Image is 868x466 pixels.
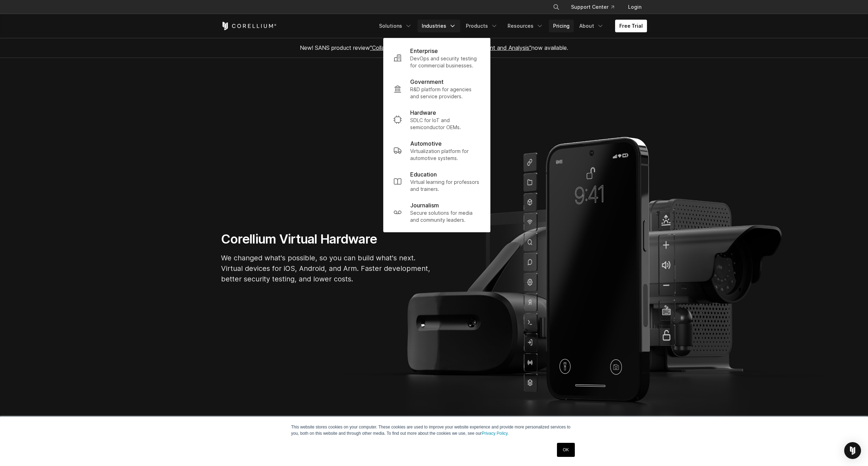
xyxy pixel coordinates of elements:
[388,104,486,135] a: Hardware SDLC for IoT and semiconductor OEMs.
[622,1,647,13] a: Login
[410,55,480,69] p: DevOps and security testing for commercial businesses.
[844,442,861,459] div: Open Intercom Messenger
[557,443,575,457] a: OK
[388,42,486,73] a: Enterprise DevOps and security testing for commercial businesses.
[375,20,647,32] div: Navigation Menu
[375,20,416,32] a: Solutions
[615,20,647,32] a: Free Trial
[410,86,480,100] p: R&D platform for agencies and service providers.
[370,44,531,51] a: "Collaborative Mobile App Security Development and Analysis"
[221,22,277,30] a: Corellium Home
[300,44,568,51] span: New! SANS product review now available.
[410,117,480,131] p: SDLC for IoT and semiconductor OEMs.
[291,424,577,437] p: This website stores cookies on your computer. These cookies are used to improve your website expe...
[388,166,486,197] a: Education Virtual learning for professors and trainers.
[410,148,480,162] p: Virtualization platform for automotive systems.
[482,431,509,436] a: Privacy Policy.
[388,135,486,166] a: Automotive Virtualization platform for automotive systems.
[410,47,438,55] p: Enterprise
[550,1,563,13] button: Search
[388,73,486,104] a: Government R&D platform for agencies and service providers.
[575,20,608,32] a: About
[544,1,647,13] div: Navigation Menu
[410,170,437,179] p: Education
[503,20,547,32] a: Resources
[565,1,620,13] a: Support Center
[410,201,439,209] p: Journalism
[418,20,460,32] a: Industries
[388,197,486,228] a: Journalism Secure solutions for media and community leaders.
[410,209,480,224] p: Secure solutions for media and community leaders.
[549,20,574,32] a: Pricing
[462,20,502,32] a: Products
[221,231,431,247] h1: Corellium Virtual Hardware
[410,179,480,193] p: Virtual learning for professors and trainers.
[410,108,436,117] p: Hardware
[410,78,443,86] p: Government
[410,139,442,148] p: Automotive
[221,253,431,284] p: We changed what's possible, so you can build what's next. Virtual devices for iOS, Android, and A...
